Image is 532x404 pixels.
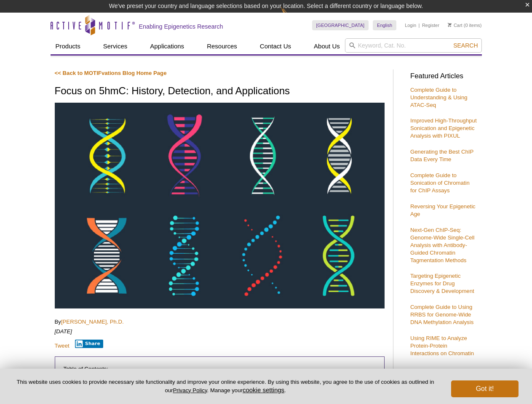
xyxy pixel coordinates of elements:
[243,386,284,393] button: cookie settings
[312,20,369,30] a: [GEOGRAPHIC_DATA]
[410,366,478,378] h3: Product Guides
[61,319,124,325] a: [PERSON_NAME], Ph.D.
[448,22,462,28] a: Cart
[373,20,396,30] a: English
[405,22,416,28] a: Login
[281,6,303,26] img: Change Here
[145,38,189,54] a: Applications
[410,117,477,139] a: Improved High-Throughput Sonication and Epigenetic Analysis with PIXUL
[255,38,296,54] a: Contact Us
[55,343,70,349] a: Tweet
[410,149,473,162] a: Generating the Best ChIP Data Every Time
[309,38,345,54] a: About Us
[51,38,86,54] a: Products
[55,70,167,76] a: << Back to MOTIFvations Blog Home Page
[410,227,474,263] a: Next-Gen ChIP-Seq: Genome-Wide Single-Cell Analysis with Antibody-Guided Chromatin Tagmentation M...
[202,38,242,54] a: Resources
[448,23,452,27] img: Your Cart
[410,273,474,294] a: Targeting Epigenetic Enzymes for Drug Discovery & Development
[98,38,133,54] a: Services
[55,103,385,309] img: DNA Strands
[13,378,437,394] p: This website uses cookies to provide necessary site functionality and improve your online experie...
[173,387,207,393] a: Privacy Policy
[410,172,470,194] a: Complete Guide to Sonication of Chromatin for ChIP Assays
[422,22,439,28] a: Register
[410,87,468,108] a: Complete Guide to Understanding & Using ATAC-Seq
[410,335,474,356] a: Using RIME to Analyze Protein-Protein Interactions on Chromatin
[451,42,480,49] button: Search
[410,304,473,325] a: Complete Guide to Using RRBS for Genome-Wide DNA Methylation Analysis
[55,85,385,98] h1: Focus on 5hmC: History, Detection, and Applications
[419,20,420,30] li: |
[55,318,385,326] p: By
[453,42,478,49] span: Search
[75,340,103,348] button: Share
[410,203,476,217] a: Reversing Your Epigenetic Age
[345,38,482,53] input: Keyword, Cat. No.
[451,380,519,397] button: Got it!
[410,73,478,80] h3: Featured Articles
[64,365,376,373] p: Table of Contents:
[55,328,72,335] em: [DATE]
[448,20,482,30] li: (0 items)
[139,23,223,30] h2: Enabling Epigenetics Research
